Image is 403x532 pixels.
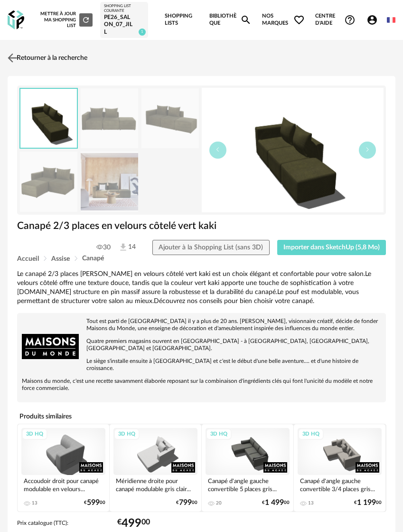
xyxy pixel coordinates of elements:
span: Accueil [17,256,39,262]
span: 30 [96,243,111,252]
div: Le canapé 2/3 places [PERSON_NAME] en velours côtelé vert kaki est un choix élégant et confortabl... [17,270,386,306]
span: 499 [122,520,141,527]
img: canape-2-3-places-en-velours-cotele-vert-kaki-1000-4-34-247592_4.jpg [141,88,199,149]
div: 3D HQ [298,428,324,440]
a: 3D HQ Canapé d'angle gauche convertible 3/4 places gris... 13 €1 19900 [294,424,385,512]
span: Assise [51,256,70,262]
div: Shopping List courante [104,4,144,14]
div: € 00 [84,500,105,506]
div: Accoudoir droit pour canapé modulable en velours... [21,475,105,494]
span: Canapé [82,255,104,262]
span: Help Circle Outline icon [344,14,356,26]
p: Maisons du monde, c'est une recette savamment élaborée reposant sur la combinaison d'ingrédients ... [22,378,381,392]
img: canape-2-3-places-en-velours-cotele-vert-kaki-1000-4-34-247592_5.jpg [20,152,77,212]
p: Tout est parti de [GEOGRAPHIC_DATA] il y a plus de 20 ans. [PERSON_NAME], visionnaire créatif, dé... [22,318,381,332]
img: thumbnail.png [20,89,77,148]
span: 1 499 [265,500,284,506]
img: svg+xml;base64,PHN2ZyB3aWR0aD0iMjQiIGhlaWdodD0iMjQiIHZpZXdCb3g9IjAgMCAyNCAyNCIgZmlsbD0ibm9uZSIgeG... [6,51,19,65]
div: Mettre à jour ma Shopping List [36,11,93,28]
div: Canapé d'angle gauche convertible 5 places gris... [206,475,290,494]
div: 20 [216,500,222,506]
img: brand logo [22,318,79,375]
span: Heart Outline icon [293,14,305,26]
div: 13 [308,500,314,506]
img: canape-2-3-places-en-velours-cotele-vert-kaki-1000-4-34-247592_2.jpg [81,152,138,212]
span: Importer dans SketchUp (5,8 Mo) [283,244,380,251]
span: 599 [87,500,100,506]
div: € 00 [354,500,382,506]
div: 3D HQ [22,428,47,440]
h4: Produits similaires [17,410,386,423]
img: Téléchargements [118,242,128,252]
div: 13 [32,500,37,506]
h1: Canapé 2/3 places en velours côtelé vert kaki [17,219,386,232]
div: Canapé d'angle gauche convertible 3/4 places gris... [298,475,382,494]
a: Retourner à la recherche [5,47,87,68]
img: canape-2-3-places-en-velours-cotele-vert-kaki-1000-4-34-247592_1.jpg [81,88,138,149]
span: Centre d'aideHelp Circle Outline icon [315,13,356,27]
a: 3D HQ Accoudoir droit pour canapé modulable en velours... 13 €59900 [18,424,109,512]
p: Quatre premiers magasins ouvrent en [GEOGRAPHIC_DATA] - à [GEOGRAPHIC_DATA], [GEOGRAPHIC_DATA], [... [22,338,381,352]
span: 1 199 [357,500,376,506]
span: Magnify icon [240,14,252,26]
div: Breadcrumb [17,255,386,262]
a: 3D HQ Méridienne droite pour canapé modulable gris clair... €79900 [110,424,201,512]
span: Refresh icon [82,17,90,22]
span: 14 [118,242,136,252]
img: fr [387,16,395,24]
div: Méridienne droite pour canapé modulable gris clair... [113,475,197,494]
div: € 00 [262,500,290,506]
div: € 00 [117,520,150,527]
div: 3D HQ [206,428,232,440]
img: OXP [8,10,24,30]
button: Ajouter à la Shopping List (sans 3D) [152,240,270,255]
span: 1 [139,28,146,36]
span: Account Circle icon [366,14,378,26]
img: thumbnail.png [202,88,384,212]
p: Le siège s'installe ensuite à [GEOGRAPHIC_DATA] et c'est le début d'une belle aventure.... et d'u... [22,358,381,372]
div: PE26_SALON_07_JILL [104,14,144,36]
a: Shopping List courante PE26_SALON_07_JILL 1 [104,4,144,36]
button: Importer dans SketchUp (5,8 Mo) [277,240,386,255]
span: Ajouter à la Shopping List (sans 3D) [159,244,263,251]
div: 3D HQ [114,428,140,440]
span: Account Circle icon [366,14,382,26]
a: 3D HQ Canapé d'angle gauche convertible 5 places gris... 20 €1 49900 [202,424,293,512]
span: 799 [179,500,192,506]
div: € 00 [176,500,197,506]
